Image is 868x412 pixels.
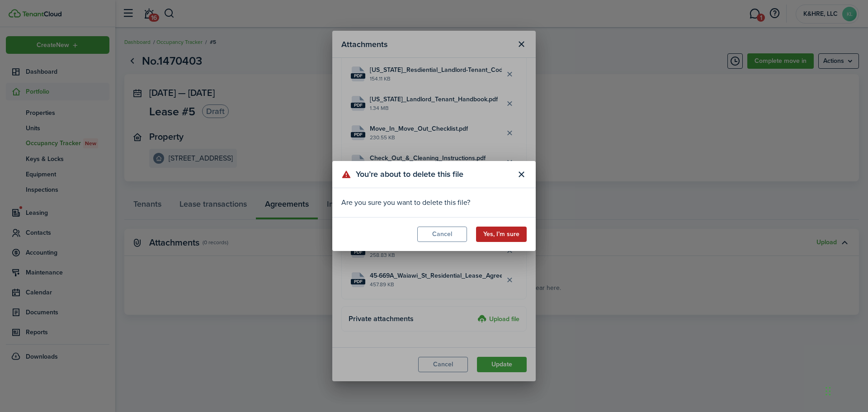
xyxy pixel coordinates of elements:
button: Yes, I’m sure [476,227,527,242]
div: Are you sure you want to delete this file? [341,197,527,208]
button: Cancel [417,227,467,242]
span: You’re about to delete this file [356,168,463,180]
div: Drag [826,378,831,405]
iframe: Chat Widget [823,369,868,412]
button: Close modal [514,167,529,182]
